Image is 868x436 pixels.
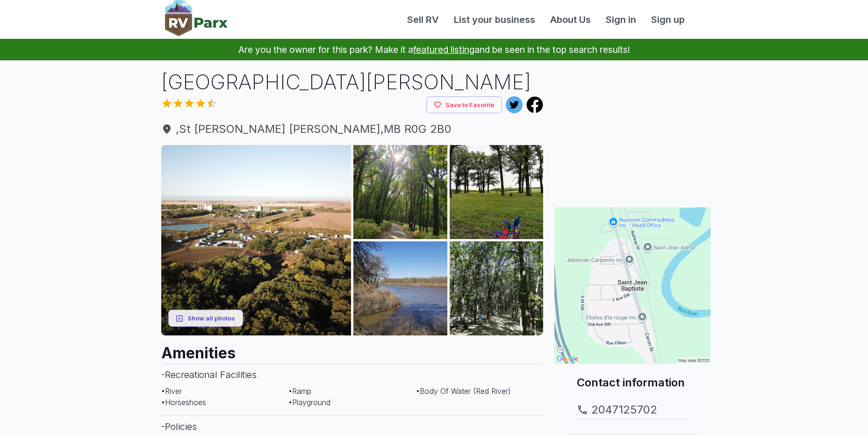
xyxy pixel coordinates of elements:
img: AAcXr8pleyCRGBPnP7-S8N6b-Pkn7T0R0jPBR7PrCq_KbRwM9UDbKiPEU8JfBhMBUjN9FtgmZCIjIb8uu1e_gGZz3-7sAZhQb... [450,241,544,335]
button: Save to Favorite [426,96,502,114]
a: 2047125702 [577,401,688,418]
img: AAcXr8rwUHRuaycqCNhhXtpoVrsA4ekDUTgXDGzN4Io2szPO0eRqwwPjDMi2PsOlTbRD_ycNg53d44njCs9DnKjrx5BwexxGP... [353,145,447,239]
img: Map for St Jean Park [554,207,710,363]
a: Sign in [598,13,644,27]
h2: Contact information [577,375,688,390]
h3: - Recreational Facilities [161,363,544,385]
span: • River [161,386,182,396]
p: Are you the owner for this park? Make it a and be seen in the top search results! [11,39,857,60]
a: featured listing [413,44,474,55]
a: ,St [PERSON_NAME] [PERSON_NAME],MB R0G 2B0 [161,121,544,138]
a: About Us [543,13,598,27]
span: • Body Of Water (Red River) [416,386,511,396]
img: AAcXr8o8sP-GJDoSEChdd9qHl-rsRwRu9BUr82VoaaWAD0yPaa7zOsWq2qyrpNFNlhXmqYgb_RuqcusmJV8YH6EysJRm3kXsL... [450,145,544,239]
h1: [GEOGRAPHIC_DATA][PERSON_NAME] [161,68,544,96]
a: Sign up [644,13,692,27]
img: AAcXr8pK7M0iTimtxvqqYxrvJpHiSIbBz7RTbNaOP03oCECfcSDikDjnqwCreI2MaZxhE91mJ52VLxLnXD3Fx9wM60HQ1x2M-... [161,145,352,335]
span: • Playground [288,398,330,407]
span: • Horseshoes [161,398,206,407]
span: , St [PERSON_NAME] [PERSON_NAME] , MB R0G 2B0 [161,121,544,138]
iframe: Advertisement [554,68,710,185]
a: Sell RV [400,13,446,27]
h2: Amenities [161,335,544,363]
a: List your business [446,13,543,27]
img: AAcXr8o2oHt910RLRg83psIWlhsDcX842qocJbONPrbRNuqtP-1C9AvuZ3Ut6HY-fWcYqV35UpSCCF4SyalKxtj2p0XCZX9q0... [353,241,447,335]
button: Show all photos [168,310,243,327]
span: • Ramp [288,386,311,396]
